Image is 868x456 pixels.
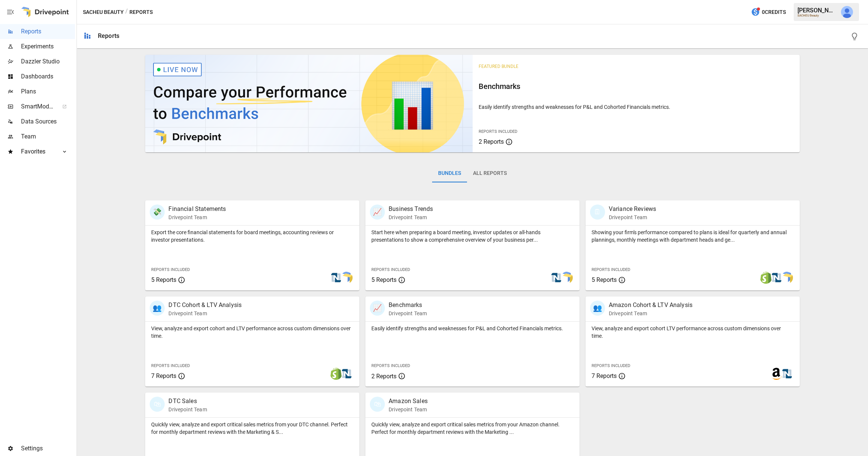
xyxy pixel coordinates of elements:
span: Reports Included [479,129,517,134]
img: netsuite [330,272,342,284]
button: Derek Yimoyines [836,2,857,23]
img: smart model [561,272,573,284]
span: 5 Reports [151,276,176,283]
div: [PERSON_NAME] [797,7,836,14]
span: 2 Reports [371,373,396,380]
p: Start here when preparing a board meeting, investor updates or all-hands presentations to show a ... [371,229,574,244]
img: netsuite [781,368,793,380]
img: netsuite [550,272,562,284]
p: Easily identify strengths and weaknesses for P&L and Cohorted Financials metrics. [479,103,794,111]
p: View, analyze and export cohort and LTV performance across custom dimensions over time. [151,325,353,340]
p: DTC Sales [168,397,207,406]
span: Reports Included [592,363,630,368]
span: ™ [54,101,59,110]
p: Drivepoint Team [609,310,692,317]
div: 🗓 [590,205,605,220]
div: 📈 [370,301,385,316]
span: Dazzler Studio [21,57,75,66]
p: Quickly view, analyze and export critical sales metrics from your DTC channel. Perfect for monthl... [151,421,353,436]
p: Business Trends [389,205,433,214]
span: 5 Reports [371,276,396,283]
button: All Reports [467,164,513,182]
span: 5 Reports [592,276,617,283]
img: netsuite [341,368,353,380]
span: 0 Credits [762,8,786,17]
div: 👥 [590,301,605,316]
span: Settings [21,444,75,453]
span: Featured Bundle [479,64,518,69]
p: View, analyze and export cohort LTV performance across custom dimensions over time. [592,325,794,340]
span: Experiments [21,42,75,51]
span: Dashboards [21,72,75,81]
p: Drivepoint Team [389,406,428,413]
span: Reports Included [371,363,410,368]
p: Amazon Cohort & LTV Analysis [609,301,692,310]
span: Reports [21,27,75,36]
span: Plans [21,87,75,96]
span: Team [21,132,75,141]
div: 🛍 [370,397,385,412]
span: 7 Reports [151,372,176,379]
p: Benchmarks [389,301,427,310]
p: Drivepoint Team [389,310,427,317]
p: Easily identify strengths and weaknesses for P&L and Cohorted Financials metrics. [371,325,574,332]
img: video thumbnail [145,55,472,152]
p: Export the core financial statements for board meetings, accounting reviews or investor presentat... [151,229,353,244]
img: Derek Yimoyines [841,6,853,18]
p: DTC Cohort & LTV Analysis [168,301,242,310]
p: Drivepoint Team [389,214,433,221]
button: Bundles [432,164,467,182]
p: Drivepoint Team [609,214,656,221]
div: / [125,8,128,17]
div: 📈 [370,205,385,220]
button: SACHEU Beauty [83,8,124,17]
span: 2 Reports [479,138,504,145]
span: 7 Reports [592,372,617,379]
span: SmartModel [21,102,54,111]
img: shopify [760,272,772,284]
span: Reports Included [151,267,190,272]
h6: Benchmarks [479,80,794,92]
p: Drivepoint Team [168,214,226,221]
div: 💸 [150,205,165,220]
div: Reports [98,32,119,39]
div: SACHEU Beauty [797,14,836,17]
span: Favorites [21,147,54,156]
img: netsuite [770,272,782,284]
p: Showing your firm's performance compared to plans is ideal for quarterly and annual plannings, mo... [592,229,794,244]
p: Quickly view, analyze and export critical sales metrics from your Amazon channel. Perfect for mon... [371,421,574,436]
span: Reports Included [151,363,190,368]
img: smart model [781,272,793,284]
img: amazon [770,368,782,380]
span: Data Sources [21,117,75,126]
p: Drivepoint Team [168,406,207,413]
p: Financial Statements [168,205,226,214]
button: 0Credits [748,5,789,19]
img: smart model [341,272,353,284]
img: shopify [330,368,342,380]
p: Amazon Sales [389,397,428,406]
p: Drivepoint Team [168,310,242,317]
div: 🛍 [150,397,165,412]
p: Variance Reviews [609,205,656,214]
span: Reports Included [371,267,410,272]
div: 👥 [150,301,165,316]
span: Reports Included [592,267,630,272]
